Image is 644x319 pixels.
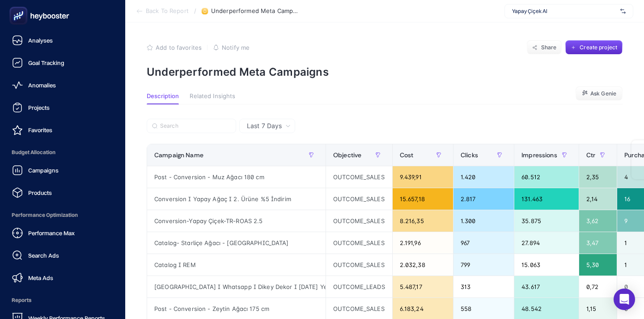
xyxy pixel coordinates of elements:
[7,246,118,264] a: Search Ads
[247,121,282,130] span: Last 7 Days
[147,93,179,104] button: Description
[147,44,202,51] button: Add to favorites
[527,40,562,55] button: Share
[7,206,118,224] span: Performance Optimization
[620,7,626,16] img: svg%3e
[514,166,579,188] div: 60.512
[565,40,623,55] button: Create project
[393,166,453,188] div: 9.439,91
[514,232,579,254] div: 27.894
[7,161,118,179] a: Campaigns
[614,289,635,310] div: Open Intercom Messenger
[393,210,453,232] div: 8.216,35
[326,276,392,297] div: OUTCOME_LEADS
[393,232,453,254] div: 2.191,96
[453,166,514,188] div: 1.420
[147,65,623,78] p: Underperformed Meta Campaigns
[146,8,189,15] span: Back To Report
[326,254,392,276] div: OUTCOME_SALES
[461,151,478,159] span: Clicks
[512,8,617,15] span: Yapay Çiçek Al
[514,254,579,276] div: 15.063
[514,210,579,232] div: 35.875
[453,276,514,297] div: 313
[579,232,617,254] div: 3,47
[579,210,617,232] div: 3,62
[194,7,196,14] span: /
[7,269,118,287] a: Meta Ads
[147,276,326,297] div: [GEOGRAPHIC_DATA] I Whatsapp I Dikey Dekor I [DATE] Yeni
[400,151,414,159] span: Cost
[28,37,53,44] span: Analyses
[28,126,52,134] span: Favorites
[453,210,514,232] div: 1.300
[541,44,557,51] span: Share
[521,151,557,159] span: Impressions
[576,86,623,101] button: Ask Genie
[147,210,326,232] div: Conversion-Yapay Çiçek-TR-ROAS 2.5
[393,254,453,276] div: 2.032,38
[147,93,179,100] span: Description
[213,44,250,51] button: Notify me
[147,254,326,276] div: Catalog I REM
[154,151,203,159] span: Campaign Name
[590,90,616,97] span: Ask Genie
[586,151,595,159] span: Ctr
[190,93,235,104] button: Related Insights
[28,189,52,196] span: Products
[7,121,118,139] a: Favorites
[579,254,617,276] div: 5,30
[326,166,392,188] div: OUTCOME_SALES
[326,232,392,254] div: OUTCOME_SALES
[579,276,617,297] div: 0,72
[7,76,118,94] a: Anomalies
[7,143,118,161] span: Budget Allocation
[147,166,326,188] div: Post - Conversion - Muz Ağacı 180 cm
[211,8,301,15] span: Underperformed Meta Campaigns
[28,82,56,89] span: Anomalies
[7,99,118,116] a: Projects
[514,188,579,210] div: 131.463
[7,31,118,49] a: Analyses
[28,252,59,259] span: Search Ads
[28,59,64,66] span: Goal Tracking
[147,188,326,210] div: Conversion I Yapay Ağaç I 2. Ürüne %5 İndirim
[580,44,617,51] span: Create project
[453,254,514,276] div: 799
[393,276,453,297] div: 5.487,17
[7,54,118,72] a: Goal Tracking
[28,274,53,281] span: Meta Ads
[326,210,392,232] div: OUTCOME_SALES
[222,44,250,51] span: Notify me
[333,151,361,159] span: Objective
[453,232,514,254] div: 967
[28,229,75,237] span: Performance Max
[7,224,118,242] a: Performance Max
[393,188,453,210] div: 15.657,18
[579,188,617,210] div: 2,14
[160,123,231,129] input: Search
[7,291,118,309] span: Reports
[28,104,50,111] span: Projects
[156,44,202,51] span: Add to favorites
[514,276,579,297] div: 43.617
[326,188,392,210] div: OUTCOME_SALES
[579,166,617,188] div: 2,35
[28,167,59,174] span: Campaigns
[7,184,118,202] a: Products
[147,232,326,254] div: Catalog- Starliçe Ağacı - [GEOGRAPHIC_DATA]
[190,93,235,100] span: Related Insights
[453,188,514,210] div: 2.817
